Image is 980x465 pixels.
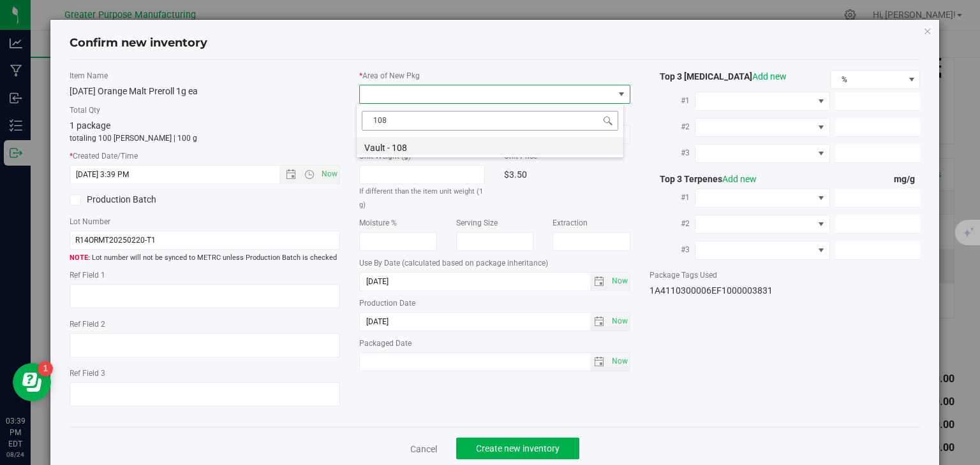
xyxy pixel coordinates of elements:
[695,189,830,208] span: NO DATA FOUND
[609,312,630,331] span: Set Current date
[590,313,609,331] span: select
[13,363,51,401] iframe: Resource center
[319,165,341,183] span: Set Current date
[70,269,341,281] label: Ref Field 1
[70,193,195,206] label: Production Batch
[476,443,560,454] span: Create new inventory
[70,132,341,144] p: totaling 100 [PERSON_NAME] | 100 g
[359,187,483,209] small: If different than the item unit weight (1 g)
[280,169,302,180] span: Open the date view
[894,174,920,184] span: mg/g
[609,313,630,331] span: select
[650,141,695,164] label: #3
[609,273,630,290] span: select
[650,238,695,261] label: #3
[359,217,437,229] label: Moisture %
[609,353,630,371] span: select
[456,438,579,459] button: Create new inventory
[722,174,757,184] a: Add new
[590,353,609,371] span: select
[650,71,787,82] span: Top 3 [MEDICAL_DATA]
[38,361,53,376] iframe: Resource center unread badge
[590,273,609,290] span: select
[359,297,630,309] label: Production Date
[70,216,341,227] label: Lot Number
[70,120,110,131] span: 1 package
[609,352,630,371] span: Set Current date
[752,71,787,82] a: Add new
[70,70,341,82] label: Item Name
[70,104,341,116] label: Total Qty
[456,217,534,229] label: Serving Size
[695,92,830,111] span: NO DATA FOUND
[70,318,341,330] label: Ref Field 2
[553,217,630,229] label: Extraction
[695,215,830,234] span: NO DATA FOUND
[70,35,207,52] h4: Confirm new inventory
[70,253,341,264] span: Lot number will not be synced to METRC unless Production Batch is checked
[402,259,548,268] span: (calculated based on package inheritance)
[650,174,757,184] span: Top 3 Terpenes
[650,186,695,209] label: #1
[650,115,695,138] label: #2
[650,284,921,297] div: 1A4110300006EF1000003831
[70,150,341,162] label: Created Date/Time
[70,85,341,98] div: [DATE] Orange Malt Preroll 1g ea
[359,338,630,349] label: Packaged Date
[504,165,630,184] div: $3.50
[299,169,320,180] span: Open the time view
[359,257,630,269] label: Use By Date
[695,118,830,137] span: NO DATA FOUND
[650,269,921,281] label: Package Tags Used
[650,89,695,112] label: #1
[695,144,830,163] span: NO DATA FOUND
[831,71,904,89] span: %
[650,212,695,235] label: #2
[695,241,830,260] span: NO DATA FOUND
[359,70,630,82] label: Area of New Pkg
[410,443,437,455] a: Cancel
[609,272,630,290] span: Set Current date
[70,368,341,379] label: Ref Field 3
